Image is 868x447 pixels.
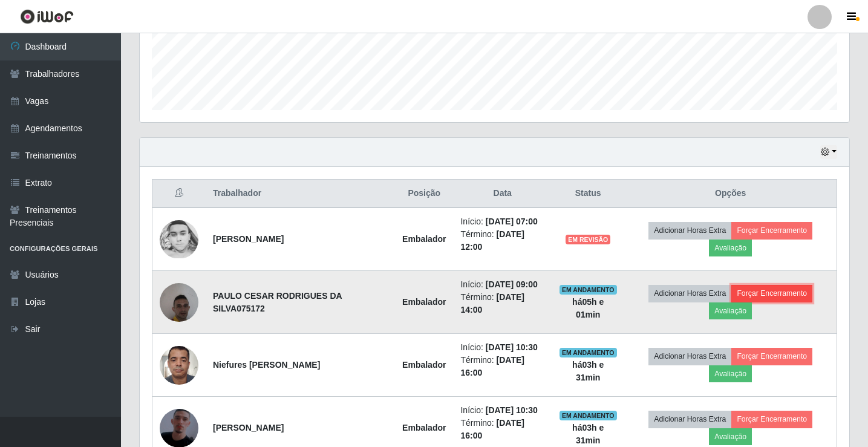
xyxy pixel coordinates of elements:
[460,278,544,291] li: Início:
[160,220,198,259] img: 1736286456624.jpeg
[731,222,812,239] button: Forçar Encerramento
[648,348,731,365] button: Adicionar Horas Extra
[709,365,752,382] button: Avaliação
[566,235,610,244] span: EM REVISÃO
[213,423,284,432] strong: [PERSON_NAME]
[460,228,544,253] li: Término:
[731,348,812,365] button: Forçar Encerramento
[560,348,617,357] span: EM ANDAMENTO
[160,276,198,328] img: 1701560793571.jpeg
[560,285,617,295] span: EM ANDAMENTO
[402,423,446,432] strong: Embalador
[460,291,544,316] li: Término:
[402,234,446,244] strong: Embalador
[624,180,837,208] th: Opções
[486,342,538,352] time: [DATE] 10:30
[709,428,752,445] button: Avaliação
[486,279,538,289] time: [DATE] 09:00
[486,217,538,226] time: [DATE] 07:00
[460,404,544,417] li: Início:
[552,180,624,208] th: Status
[395,180,453,208] th: Posição
[213,234,284,244] strong: [PERSON_NAME]
[460,215,544,228] li: Início:
[648,285,731,302] button: Adicionar Horas Extra
[709,302,752,319] button: Avaliação
[213,360,320,370] strong: Niefures [PERSON_NAME]
[213,291,342,313] strong: PAULO CESAR RODRIGUES DA SILVA075172
[560,411,617,420] span: EM ANDAMENTO
[731,411,812,428] button: Forçar Encerramento
[402,360,446,370] strong: Embalador
[402,297,446,307] strong: Embalador
[572,360,604,382] strong: há 03 h e 31 min
[648,222,731,239] button: Adicionar Horas Extra
[206,180,395,208] th: Trabalhador
[572,423,604,445] strong: há 03 h e 31 min
[731,285,812,302] button: Forçar Encerramento
[453,180,552,208] th: Data
[460,417,544,442] li: Término:
[460,354,544,379] li: Término:
[486,405,538,415] time: [DATE] 10:30
[572,297,604,319] strong: há 05 h e 01 min
[648,411,731,428] button: Adicionar Horas Extra
[460,341,544,354] li: Início:
[709,240,752,256] button: Avaliação
[20,9,74,24] img: CoreUI Logo
[160,339,198,391] img: 1744031774658.jpeg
